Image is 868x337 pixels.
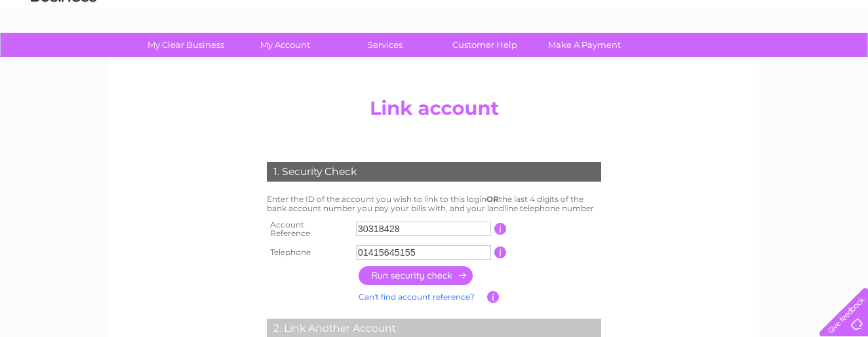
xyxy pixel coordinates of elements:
a: Services [331,33,439,57]
img: logo.png [30,34,97,74]
div: Clear Business is a trading name of Verastar Limited (registered in [GEOGRAPHIC_DATA] No. 3667643... [125,7,745,64]
a: My Account [231,33,340,57]
th: Telephone [264,242,353,263]
a: Contact [781,56,813,66]
a: Energy [670,56,699,66]
input: Information [494,247,507,258]
div: 1. Security Check [267,162,601,182]
input: Information [487,291,500,303]
a: Make A Payment [530,33,639,57]
input: Information [494,223,507,235]
a: Telecoms [707,56,746,66]
a: Log out [825,56,856,66]
a: Customer Help [431,33,539,57]
a: Blog [754,56,773,66]
a: Water [637,56,662,66]
b: OR [486,194,499,204]
a: Can't find account reference? [359,292,475,302]
th: Account Reference [264,216,353,243]
a: 0333 014 3131 [621,7,711,23]
td: Enter the ID of the account you wish to link to this login the last 4 digits of the bank account ... [264,191,604,216]
a: My Clear Business [132,33,240,57]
